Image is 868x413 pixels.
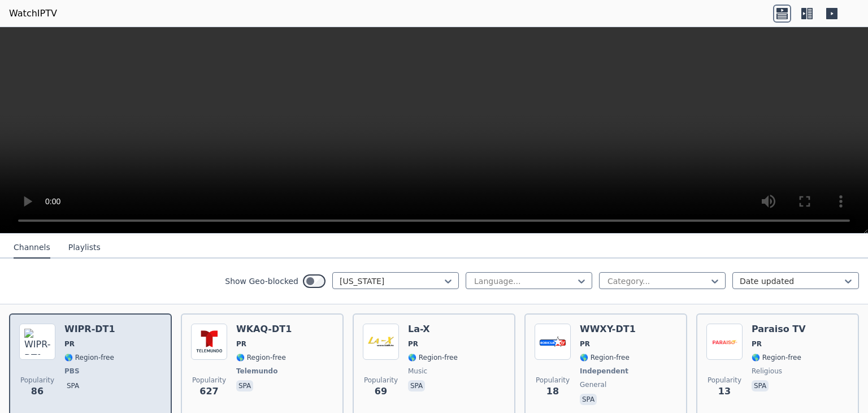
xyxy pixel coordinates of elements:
[364,376,398,385] span: Popularity
[752,353,801,362] span: 🌎 Region-free
[236,353,286,362] span: 🌎 Region-free
[64,324,115,335] h6: WIPR-DT1
[236,339,246,349] span: PR
[199,385,218,398] span: 627
[752,324,806,335] h6: Paraiso TV
[708,376,741,385] span: Popularity
[580,324,636,335] h6: WWXY-DT1
[718,385,731,398] span: 13
[408,380,425,392] p: spa
[20,376,54,385] span: Popularity
[191,324,227,360] img: WKAQ-DT1
[9,7,57,20] a: WatchIPTV
[752,367,782,376] span: religious
[64,353,114,362] span: 🌎 Region-free
[14,237,50,259] button: Channels
[408,339,418,349] span: PR
[68,237,101,259] button: Playlists
[64,339,75,349] span: PR
[706,324,743,360] img: Paraiso TV
[236,324,292,335] h6: WKAQ-DT1
[236,367,277,376] span: Telemundo
[752,339,762,349] span: PR
[19,324,55,360] img: WIPR-DT1
[192,376,226,385] span: Popularity
[546,385,559,398] span: 18
[408,324,458,335] h6: La-X
[580,380,606,389] span: general
[536,376,570,385] span: Popularity
[31,385,44,398] span: 86
[580,367,628,376] span: Independent
[375,385,387,398] span: 69
[580,339,590,349] span: PR
[225,276,298,287] label: Show Geo-blocked
[64,380,81,392] p: spa
[580,353,630,362] span: 🌎 Region-free
[535,324,571,360] img: WWXY-DT1
[408,367,427,376] span: music
[363,324,399,360] img: La-X
[64,367,80,376] span: PBS
[408,353,458,362] span: 🌎 Region-free
[752,380,769,392] p: spa
[580,394,597,405] p: spa
[236,380,253,392] p: spa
